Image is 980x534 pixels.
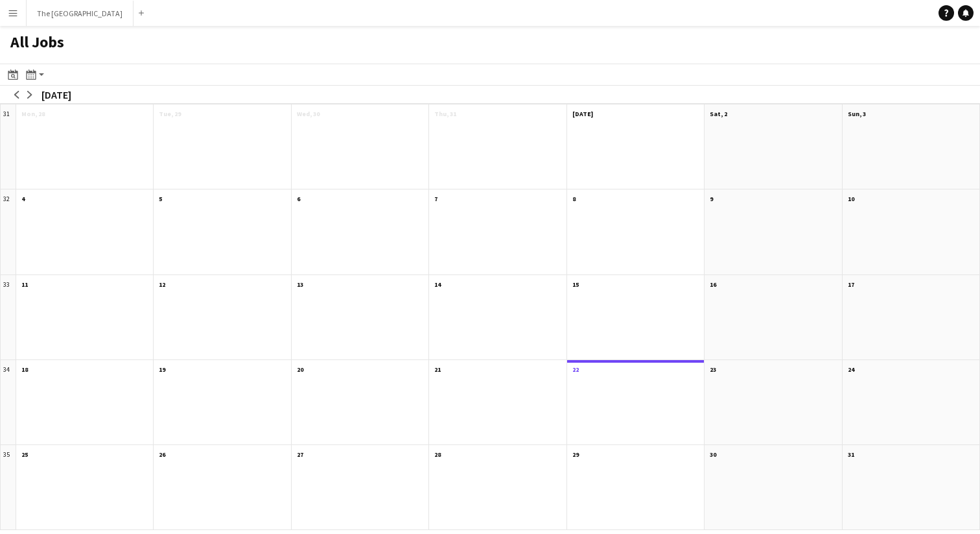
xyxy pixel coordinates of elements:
[159,280,165,289] span: 12
[297,195,300,203] span: 6
[21,110,45,118] span: Mon, 28
[710,110,727,118] span: Sat, 2
[297,450,303,459] span: 27
[297,110,320,118] span: Wed, 30
[848,280,854,289] span: 17
[21,450,28,459] span: 25
[159,450,165,459] span: 26
[434,110,456,118] span: Thu, 31
[572,195,576,203] span: 8
[434,365,441,374] span: 21
[710,280,716,289] span: 16
[572,450,579,459] span: 29
[41,88,71,101] div: [DATE]
[434,280,441,289] span: 14
[572,365,579,374] span: 22
[1,360,16,445] div: 34
[710,195,713,203] span: 9
[21,280,28,289] span: 11
[1,104,16,189] div: 31
[572,280,579,289] span: 15
[159,365,165,374] span: 19
[848,195,854,203] span: 10
[297,365,303,374] span: 20
[572,110,593,118] span: [DATE]
[297,280,303,289] span: 13
[1,445,16,530] div: 35
[848,110,866,118] span: Sun, 3
[434,450,441,459] span: 28
[710,450,716,459] span: 30
[434,195,437,203] span: 7
[21,365,28,374] span: 18
[159,110,181,118] span: Tue, 29
[848,365,854,374] span: 24
[710,365,716,374] span: 23
[848,450,854,459] span: 31
[1,275,16,360] div: 33
[1,189,16,274] div: 32
[27,1,134,26] button: The [GEOGRAPHIC_DATA]
[21,195,25,203] span: 4
[159,195,162,203] span: 5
